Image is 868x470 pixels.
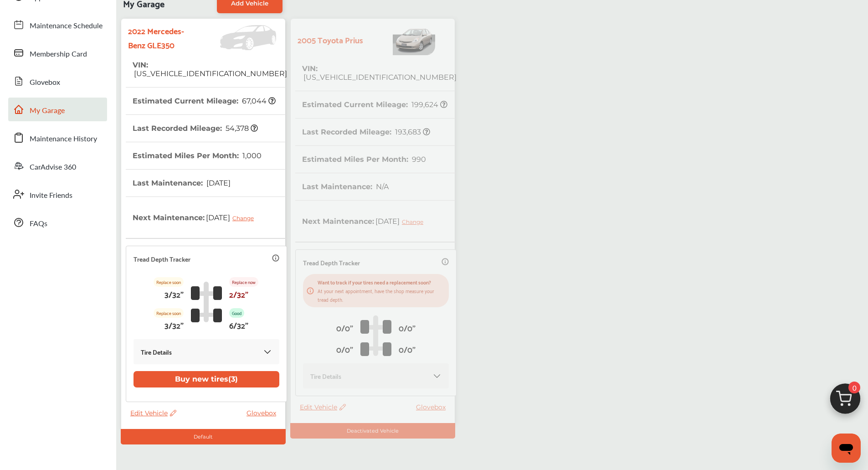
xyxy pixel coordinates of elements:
img: Vehicle [190,25,281,50]
strong: 2022 Mercedes-Benz GLE350 [128,23,190,52]
p: 3/32" [164,318,184,332]
p: Tread Depth Tracker [134,253,190,264]
th: Last Maintenance : [133,170,231,196]
p: 2/32" [229,287,248,301]
span: [DATE] [205,206,261,229]
span: Membership Card [30,48,87,60]
span: Maintenance Schedule [30,20,103,32]
span: Maintenance History [30,133,97,145]
span: My Garage [30,105,65,117]
a: CarAdvise 360 [8,154,107,178]
span: 0 [848,382,860,393]
span: CarAdvise 360 [30,161,76,173]
span: 1,000 [241,151,262,160]
p: Replace soon [154,308,184,318]
img: KOKaJQAAAABJRU5ErkJggg== [263,347,272,356]
span: Invite Friends [30,190,72,201]
img: tire_track_logo.b900bcbc.svg [191,281,222,322]
p: Good [229,308,244,318]
span: [DATE] [205,179,231,187]
a: Glovebox [8,69,107,93]
a: Maintenance Schedule [8,13,107,36]
th: Estimated Miles Per Month : [133,142,262,169]
p: Replace soon [154,277,184,287]
a: Maintenance History [8,126,107,150]
p: Replace now [229,277,258,287]
th: VIN : [133,52,287,87]
a: My Garage [8,98,107,121]
iframe: Button to launch messaging window [832,434,861,463]
th: Last Recorded Mileage : [133,115,258,142]
span: 54,378 [224,124,258,133]
a: Glovebox [247,409,281,417]
span: FAQs [30,218,47,230]
p: 6/32" [229,318,248,332]
p: Tire Details [141,346,172,357]
th: Next Maintenance : [133,197,261,238]
button: Buy new tires(3) [134,371,279,387]
img: cart_icon.3d0951e8.svg [823,379,867,423]
th: Estimated Current Mileage : [133,88,276,114]
div: Default [121,429,286,444]
span: [US_VEHICLE_IDENTIFICATION_NUMBER] [133,69,287,78]
a: Membership Card [8,41,107,65]
a: FAQs [8,211,107,234]
span: Glovebox [30,77,60,88]
span: Edit Vehicle [130,409,176,417]
p: 3/32" [164,287,184,301]
span: 67,044 [241,97,276,105]
div: Change [232,215,258,222]
a: Invite Friends [8,182,107,206]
